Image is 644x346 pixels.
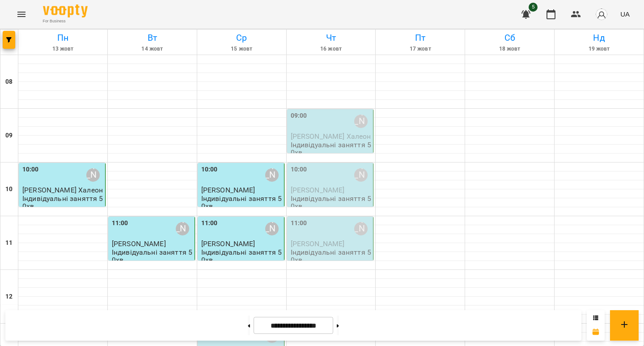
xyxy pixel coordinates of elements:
[112,239,166,248] span: [PERSON_NAME]
[354,168,368,182] div: Діана Левченко
[291,248,372,264] p: Індивідуальні заняття 50хв
[291,141,372,157] p: Індивідуальні заняття 50хв
[377,31,463,45] h6: Пт
[556,31,642,45] h6: Нд
[201,186,255,194] span: [PERSON_NAME]
[466,31,553,45] h6: Сб
[176,222,189,235] div: Діана Левченко
[291,165,307,175] label: 10:00
[22,195,103,210] p: Індивідуальні заняття 50хв
[201,248,282,264] p: Індивідуальні заняття 50хв
[22,186,103,194] span: [PERSON_NAME] Халеон
[201,165,218,175] label: 10:00
[201,218,218,228] label: 11:00
[291,186,345,194] span: [PERSON_NAME]
[20,45,106,53] h6: 13 жовт
[5,238,13,248] h6: 11
[595,8,608,21] img: avatar_s.png
[354,115,368,128] div: Діана Левченко
[5,77,13,87] h6: 08
[199,31,285,45] h6: Ср
[201,195,282,210] p: Індивідуальні заняття 50хв
[265,168,279,182] div: Діана Левченко
[109,31,195,45] h6: Вт
[354,222,368,235] div: Діана Левченко
[291,239,345,248] span: [PERSON_NAME]
[22,165,39,175] label: 10:00
[5,292,13,302] h6: 12
[556,45,642,53] h6: 19 жовт
[43,4,88,17] img: Voopty Logo
[617,6,633,22] button: UA
[201,239,255,248] span: [PERSON_NAME]
[466,45,553,53] h6: 18 жовт
[291,111,307,121] label: 09:00
[199,45,285,53] h6: 15 жовт
[291,132,371,141] span: [PERSON_NAME] Халеон
[5,131,13,141] h6: 09
[109,45,195,53] h6: 14 жовт
[291,218,307,228] label: 11:00
[377,45,463,53] h6: 17 жовт
[86,168,100,182] div: Діана Левченко
[265,222,279,235] div: Діана Левченко
[529,3,538,12] span: 5
[291,195,372,210] p: Індивідуальні заняття 50хв
[5,184,13,194] h6: 10
[43,18,88,24] span: For Business
[288,45,374,53] h6: 16 жовт
[620,9,630,19] span: UA
[288,31,374,45] h6: Чт
[11,4,32,25] button: Menu
[112,248,193,264] p: Індивідуальні заняття 50хв
[20,31,106,45] h6: Пн
[112,218,128,228] label: 11:00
